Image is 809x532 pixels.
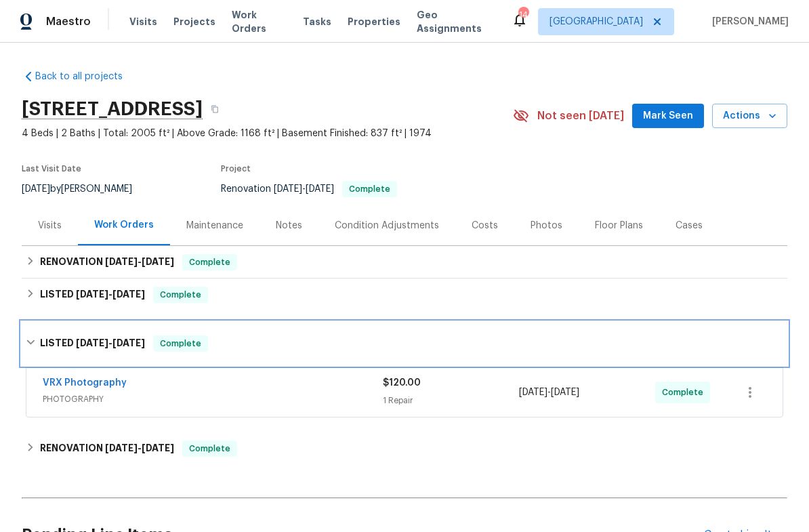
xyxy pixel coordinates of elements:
[203,97,227,121] button: Copy Address
[632,104,704,129] button: Mark Seen
[549,15,643,28] span: [GEOGRAPHIC_DATA]
[707,15,789,28] span: [PERSON_NAME]
[22,432,787,465] div: RENOVATION [DATE]-[DATE]Complete
[676,219,703,232] div: Cases
[417,8,495,35] span: Geo Assignments
[173,15,215,28] span: Projects
[276,219,302,232] div: Notes
[335,219,439,232] div: Condition Adjustments
[142,257,174,266] span: [DATE]
[383,378,421,388] span: $120.00
[221,165,251,173] span: Project
[38,219,62,232] div: Visits
[142,443,174,453] span: [DATE]
[129,15,157,28] span: Visits
[221,184,397,194] span: Renovation
[22,246,787,279] div: RENOVATION [DATE]-[DATE]Complete
[105,443,138,453] span: [DATE]
[105,257,174,266] span: -
[643,108,693,125] span: Mark Seen
[112,289,145,299] span: [DATE]
[40,287,145,303] h6: LISTED
[472,219,498,232] div: Costs
[22,184,50,194] span: [DATE]
[76,338,108,348] span: [DATE]
[531,219,562,232] div: Photos
[76,289,108,299] span: [DATE]
[22,70,152,83] a: Back to all projects
[105,443,174,453] span: -
[723,108,776,125] span: Actions
[348,15,400,28] span: Properties
[519,386,579,399] span: -
[344,185,396,193] span: Complete
[22,165,81,173] span: Last Visit Date
[112,338,145,348] span: [DATE]
[186,219,243,232] div: Maintenance
[383,394,519,407] div: 1 Repair
[154,288,207,302] span: Complete
[712,104,787,129] button: Actions
[303,17,331,26] span: Tasks
[274,184,334,194] span: -
[551,388,579,397] span: [DATE]
[43,392,383,406] span: PHOTOGRAPHY
[22,181,148,197] div: by [PERSON_NAME]
[105,257,138,266] span: [DATE]
[46,15,91,28] span: Maestro
[232,8,287,35] span: Work Orders
[154,337,207,350] span: Complete
[76,338,145,348] span: -
[76,289,145,299] span: -
[94,218,154,232] div: Work Orders
[40,441,174,457] h6: RENOVATION
[22,279,787,311] div: LISTED [DATE]-[DATE]Complete
[43,378,127,388] a: VRX Photography
[518,8,528,22] div: 14
[595,219,643,232] div: Floor Plans
[22,322,787,365] div: LISTED [DATE]-[DATE]Complete
[537,109,624,123] span: Not seen [DATE]
[40,254,174,270] h6: RENOVATION
[662,386,709,399] span: Complete
[306,184,334,194] span: [DATE]
[184,255,236,269] span: Complete
[40,335,145,352] h6: LISTED
[22,127,513,140] span: 4 Beds | 2 Baths | Total: 2005 ft² | Above Grade: 1168 ft² | Basement Finished: 837 ft² | 1974
[519,388,547,397] span: [DATE]
[184,442,236,455] span: Complete
[274,184,302,194] span: [DATE]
